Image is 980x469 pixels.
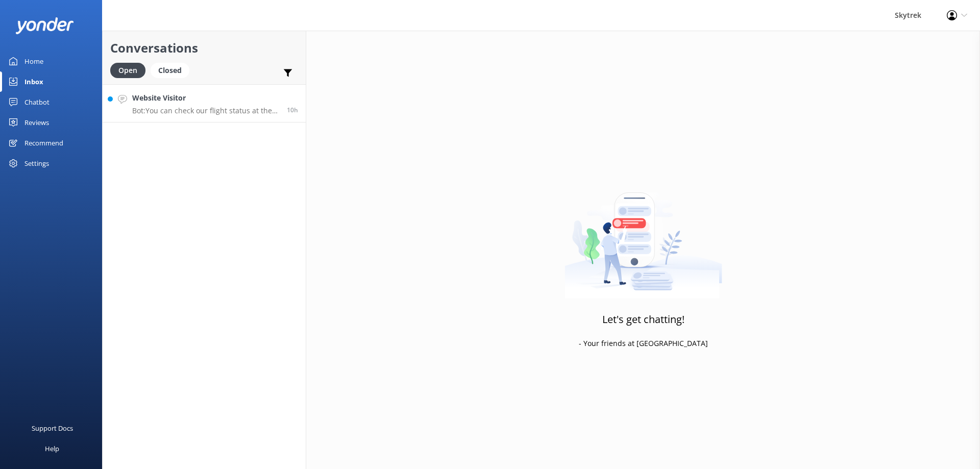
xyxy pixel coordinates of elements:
[151,63,189,78] div: Closed
[132,92,279,104] h4: Website Visitor
[151,64,194,76] a: Closed
[24,92,50,112] div: Chatbot
[132,106,279,115] p: Bot: You can check our flight status at the top right corner of our website to see if we are flyi...
[579,338,708,349] p: - Your friends at [GEOGRAPHIC_DATA]
[24,112,49,133] div: Reviews
[565,171,722,299] img: artwork of a man stealing a conversation from at giant smartphone
[110,64,151,76] a: Open
[24,153,49,174] div: Settings
[103,84,306,122] a: Website VisitorBot:You can check our flight status at the top right corner of our website to see ...
[602,311,684,328] h3: Let's get chatting!
[15,17,74,34] img: yonder-white-logo.png
[24,51,43,71] div: Home
[287,106,298,114] span: Oct 03 2025 06:58am (UTC +13:00) Pacific/Auckland
[45,438,59,459] div: Help
[32,418,73,438] div: Support Docs
[24,71,43,92] div: Inbox
[110,38,298,58] h2: Conversations
[110,63,145,78] div: Open
[24,133,63,153] div: Recommend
